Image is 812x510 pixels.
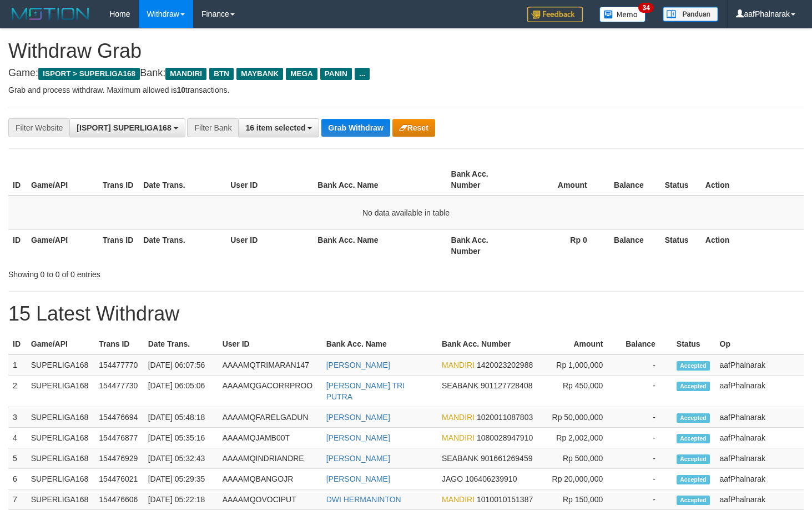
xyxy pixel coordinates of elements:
[8,68,804,79] h4: Game: Bank:
[94,334,144,354] th: Trans ID
[94,428,144,448] td: 154476877
[139,164,226,196] th: Date Trans.
[326,381,405,401] a: [PERSON_NAME] TRI PUTRA
[527,7,583,22] img: Feedback.jpg
[218,448,322,469] td: AAAAMQINDRIANDRE
[27,489,94,510] td: SUPERLIGA168
[218,489,322,510] td: AAAAMQOVOCIPUT
[677,361,710,371] span: Accepted
[465,474,517,483] span: Copy 106406239910 to clipboard
[619,407,672,428] td: -
[442,433,475,442] span: MANDIRI
[8,118,69,137] div: Filter Website
[94,489,144,510] td: 154476606
[321,119,390,137] button: Grab Withdraw
[477,433,533,442] span: Copy 1080028947910 to clipboard
[715,376,804,407] td: aafPhalnarak
[8,6,93,22] img: MOTION_logo.png
[663,7,718,22] img: panduan.png
[326,474,390,483] a: [PERSON_NAME]
[660,164,701,196] th: Status
[442,495,475,504] span: MANDIRI
[94,407,144,428] td: 154476694
[715,469,804,489] td: aafPhalnarak
[544,354,620,376] td: Rp 1,000,000
[701,164,804,196] th: Action
[8,196,804,230] td: No data available in table
[442,381,478,390] span: SEABANK
[27,376,94,407] td: SUPERLIGA168
[144,354,218,376] td: [DATE] 06:07:56
[144,448,218,469] td: [DATE] 05:32:43
[544,334,620,354] th: Amount
[322,334,437,354] th: Bank Acc. Name
[8,489,27,510] td: 7
[447,229,518,261] th: Bank Acc. Number
[326,495,401,504] a: DWI HERMANINTON
[94,376,144,407] td: 154477730
[144,428,218,448] td: [DATE] 05:35:16
[544,469,620,489] td: Rp 20,000,000
[326,413,390,422] a: [PERSON_NAME]
[144,376,218,407] td: [DATE] 06:05:06
[442,454,478,463] span: SEABANK
[77,123,171,132] span: [ISPORT] SUPERLIGA168
[677,496,710,505] span: Accepted
[604,229,660,261] th: Balance
[619,428,672,448] td: -
[392,119,435,137] button: Reset
[144,407,218,428] td: [DATE] 05:48:18
[677,454,710,464] span: Accepted
[218,334,322,354] th: User ID
[98,229,139,261] th: Trans ID
[218,354,322,376] td: AAAAMQTRIMARAN147
[8,40,804,62] h1: Withdraw Grab
[144,334,218,354] th: Date Trans.
[442,361,475,369] span: MANDIRI
[27,164,98,196] th: Game/API
[544,489,620,510] td: Rp 150,000
[715,428,804,448] td: aafPhalnarak
[477,495,533,504] span: Copy 1010010151387 to clipboard
[218,407,322,428] td: AAAAMQFARELGADUN
[477,413,533,422] span: Copy 1020011087803 to clipboard
[599,7,646,22] img: Button%20Memo.svg
[442,413,475,422] span: MANDIRI
[442,474,463,483] span: JAGO
[98,164,139,196] th: Trans ID
[619,469,672,489] td: -
[518,229,604,261] th: Rp 0
[8,303,804,325] h1: 15 Latest Withdraw
[672,334,715,354] th: Status
[544,448,620,469] td: Rp 500,000
[477,361,533,369] span: Copy 1420023202988 to clipboard
[320,68,352,80] span: PANIN
[218,469,322,489] td: AAAAMQBANGOJR
[677,382,710,391] span: Accepted
[715,407,804,428] td: aafPhalnarak
[165,68,206,80] span: MANDIRI
[144,469,218,489] td: [DATE] 05:29:35
[27,229,98,261] th: Game/API
[619,376,672,407] td: -
[518,164,604,196] th: Amount
[236,68,283,80] span: MAYBANK
[176,86,185,94] strong: 10
[8,469,27,489] td: 6
[226,164,313,196] th: User ID
[447,164,518,196] th: Bank Acc. Number
[481,381,532,390] span: Copy 901127728408 to clipboard
[355,68,370,80] span: ...
[638,3,653,13] span: 34
[437,334,544,354] th: Bank Acc. Number
[27,448,94,469] td: SUPERLIGA168
[8,376,27,407] td: 2
[8,448,27,469] td: 5
[544,428,620,448] td: Rp 2,002,000
[313,164,446,196] th: Bank Acc. Name
[8,229,27,261] th: ID
[677,434,710,443] span: Accepted
[326,433,390,442] a: [PERSON_NAME]
[660,229,701,261] th: Status
[619,354,672,376] td: -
